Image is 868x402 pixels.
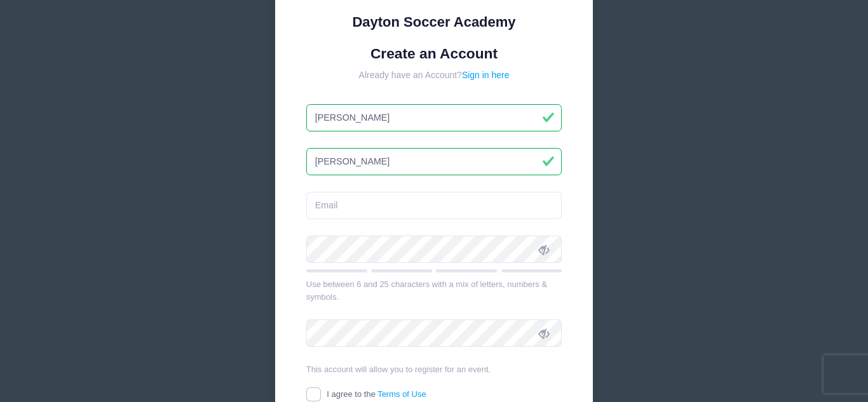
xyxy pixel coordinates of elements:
[462,70,510,80] a: Sign in here
[377,389,426,399] a: Terms of Use
[306,192,562,219] input: Email
[306,148,562,175] input: Last Name
[306,45,562,62] h1: Create an Account
[306,278,562,303] div: Use between 6 and 25 characters with a mix of letters, numbers & symbols.
[306,11,562,32] div: Dayton Soccer Academy
[306,104,562,131] input: First Name
[327,389,426,399] span: I agree to the
[306,387,321,402] input: I agree to theTerms of Use
[306,363,562,376] div: This account will allow you to register for an event.
[306,69,562,82] div: Already have an Account?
